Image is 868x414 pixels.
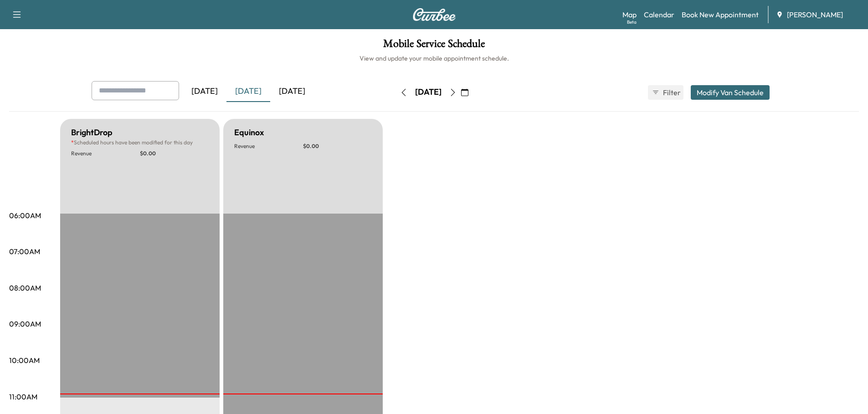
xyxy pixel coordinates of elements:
p: $ 0.00 [140,150,209,157]
p: 08:00AM [9,282,41,293]
p: $ 0.00 [303,143,372,150]
span: [PERSON_NAME] [787,9,843,20]
p: 10:00AM [9,355,40,366]
p: 07:00AM [9,246,40,257]
p: Revenue [234,143,303,150]
span: Filter [663,87,679,98]
h1: Mobile Service Schedule [9,38,859,54]
p: 11:00AM [9,391,37,402]
button: Filter [648,85,683,100]
div: [DATE] [270,81,314,102]
div: Beta [627,19,637,26]
p: Scheduled hours have been modified for this day [71,139,209,146]
div: [DATE] [183,81,226,102]
img: Curbee Logo [412,8,456,21]
button: Modify Van Schedule [691,85,770,100]
p: Revenue [71,150,140,157]
h6: View and update your mobile appointment schedule. [9,54,859,63]
div: [DATE] [226,81,270,102]
a: Book New Appointment [682,9,759,20]
a: Calendar [644,9,674,20]
div: [DATE] [415,87,442,98]
p: 06:00AM [9,210,41,221]
a: MapBeta [622,9,637,20]
h5: BrightDrop [71,126,113,139]
p: 09:00AM [9,318,41,329]
h5: Equinox [234,126,264,139]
